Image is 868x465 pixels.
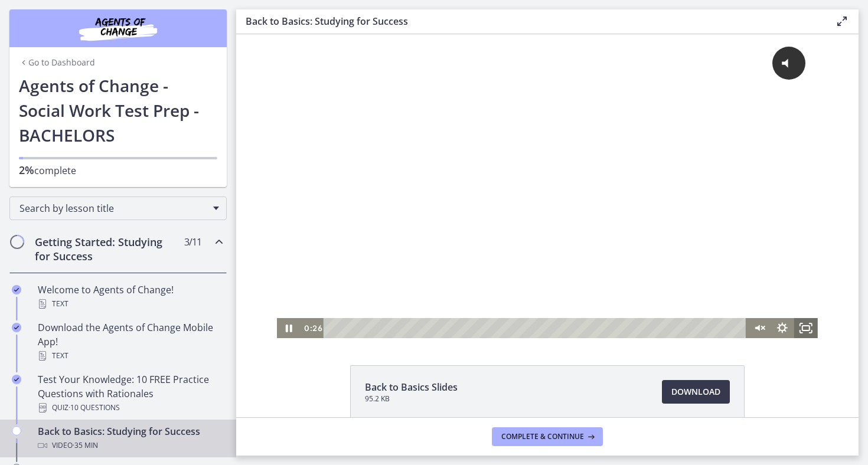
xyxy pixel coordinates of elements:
[12,285,21,294] i: Completed
[19,202,207,215] span: Search by lesson title
[246,14,816,28] h3: Back to Basics: Studying for Success
[558,284,582,304] button: Fullscreen
[73,438,98,453] span: · 35 min
[534,284,558,304] button: Show settings menu
[47,14,189,42] img: Agents of Change Social Work Test Prep
[38,320,222,363] div: Download the Agents of Change Mobile App!
[365,394,458,404] span: 95.2 KB
[9,197,227,220] div: Search by lesson title
[184,235,201,249] span: 3 / 11
[365,380,458,394] span: Back to Basics Slides
[12,323,21,332] i: Completed
[38,372,222,415] div: Test Your Knowledge: 10 FREE Practice Questions with Rationales
[38,297,222,311] div: Text
[38,283,222,311] div: Welcome to Agents of Change!
[511,284,534,304] button: Unmute
[236,34,859,338] iframe: Video Lesson
[662,380,730,404] a: Download
[38,401,222,415] div: Quiz
[19,73,217,148] h1: Agents of Change - Social Work Test Prep - BACHELORS
[68,401,120,415] span: · 10 Questions
[671,385,720,399] span: Download
[38,438,222,453] div: Video
[19,163,217,178] p: complete
[38,424,222,453] div: Back to Basics: Studying for Success
[501,432,584,441] span: Complete & continue
[19,57,95,68] a: Go to Dashboard
[19,163,34,177] span: 2%
[12,375,21,384] i: Completed
[38,349,222,363] div: Text
[492,427,603,446] button: Complete & continue
[35,235,179,263] h2: Getting Started: Studying for Success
